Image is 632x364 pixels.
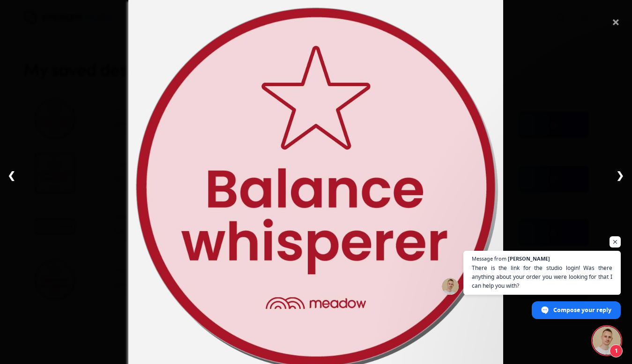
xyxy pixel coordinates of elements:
a: ❯ [609,159,632,190]
span: There is the link for the studio login! Was there anything about your order you were looking for ... [472,263,612,290]
span: Message from [472,256,506,261]
span: 1 [610,344,623,357]
div: Open chat [593,327,621,355]
span: [PERSON_NAME] [508,256,550,261]
span: Compose your reply [553,302,611,318]
span: × [612,5,620,34]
